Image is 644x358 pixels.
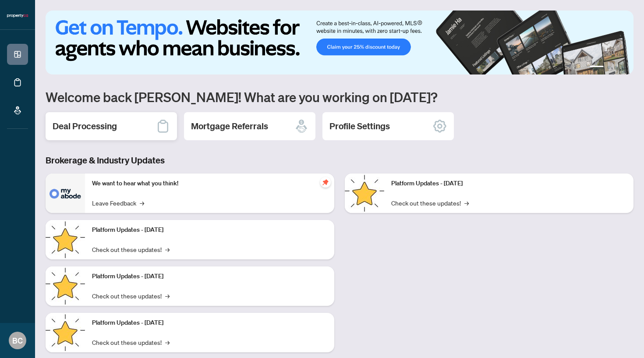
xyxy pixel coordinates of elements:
[46,266,85,306] img: Platform Updates - July 21, 2025
[165,245,170,254] span: →
[53,120,117,132] h2: Deal Processing
[140,198,144,208] span: →
[320,177,331,188] span: pushpin
[92,198,144,208] a: Leave Feedback→
[329,120,390,132] h2: Profile Settings
[191,120,268,132] h2: Mortgage Referrals
[92,245,170,254] a: Check out these updates!→
[92,179,327,188] p: We want to hear what you think!
[391,198,469,208] a: Check out these updates!→
[92,225,327,235] p: Platform Updates - [DATE]
[46,220,85,259] img: Platform Updates - September 16, 2025
[345,174,384,213] img: Platform Updates - June 23, 2025
[464,198,469,208] span: →
[7,13,28,18] img: logo
[92,291,170,301] a: Check out these updates!→
[590,66,604,69] button: 1
[607,66,611,69] button: 2
[46,89,633,105] h1: Welcome back [PERSON_NAME]! What are you working on [DATE]?
[46,313,85,352] img: Platform Updates - July 8, 2025
[92,318,327,328] p: Platform Updates - [DATE]
[391,179,626,188] p: Platform Updates - [DATE]
[46,11,633,74] img: Slide 0
[165,291,170,301] span: →
[165,337,170,347] span: →
[92,272,327,281] p: Platform Updates - [DATE]
[614,66,618,69] button: 3
[46,154,633,167] h3: Brokerage & Industry Updates
[12,334,23,347] span: BC
[609,327,635,354] button: Open asap
[92,337,170,347] a: Check out these updates!→
[621,66,625,69] button: 4
[46,174,85,213] img: We want to hear what you think!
